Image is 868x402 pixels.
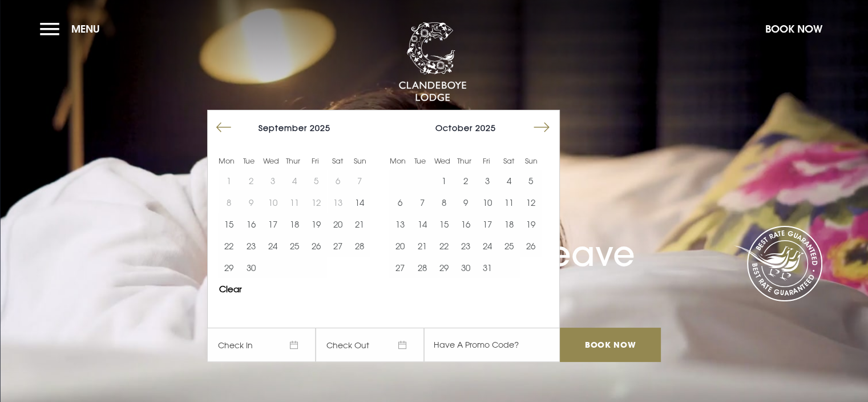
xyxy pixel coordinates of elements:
button: 3 [477,170,498,192]
td: Choose Tuesday, October 14, 2025 as your start date. [411,213,433,235]
td: Choose Saturday, October 11, 2025 as your start date. [498,192,520,213]
button: 2 [455,170,477,192]
td: Choose Saturday, September 27, 2025 as your start date. [327,235,349,257]
button: 13 [389,213,411,235]
button: 12 [520,192,542,213]
td: Choose Wednesday, October 15, 2025 as your start date. [433,213,455,235]
td: Choose Saturday, October 4, 2025 as your start date. [498,170,520,192]
button: 24 [477,235,498,257]
button: Clear [219,285,242,293]
button: 14 [349,192,370,213]
button: 9 [455,192,477,213]
button: 24 [262,235,284,257]
td: Choose Thursday, September 25, 2025 as your start date. [284,235,305,257]
td: Choose Friday, October 3, 2025 as your start date. [477,170,498,192]
span: September [259,123,307,133]
td: Choose Thursday, October 16, 2025 as your start date. [455,213,477,235]
button: 22 [433,235,455,257]
td: Choose Tuesday, October 21, 2025 as your start date. [411,235,433,257]
td: Choose Sunday, October 19, 2025 as your start date. [520,213,542,235]
td: Choose Thursday, October 9, 2025 as your start date. [455,192,477,213]
td: Choose Monday, October 20, 2025 as your start date. [389,235,411,257]
td: Choose Sunday, September 28, 2025 as your start date. [349,235,370,257]
td: Choose Tuesday, October 7, 2025 as your start date. [411,192,433,213]
td: Choose Sunday, October 12, 2025 as your start date. [520,192,542,213]
button: 27 [389,257,411,278]
td: Choose Monday, October 6, 2025 as your start date. [389,192,411,213]
button: 20 [327,213,349,235]
button: 22 [218,235,240,257]
td: Choose Tuesday, September 16, 2025 as your start date. [240,213,261,235]
button: 27 [327,235,349,257]
button: 1 [433,170,455,192]
td: Choose Tuesday, September 30, 2025 as your start date. [240,257,261,278]
button: Book Now [760,17,828,41]
span: Check In [207,328,316,362]
td: Choose Friday, October 31, 2025 as your start date. [477,257,498,278]
td: Choose Tuesday, October 28, 2025 as your start date. [411,257,433,278]
td: Choose Monday, September 29, 2025 as your start date. [218,257,240,278]
button: 7 [411,192,433,213]
td: Choose Friday, October 17, 2025 as your start date. [477,213,498,235]
button: 17 [477,213,498,235]
button: 20 [389,235,411,257]
button: 28 [411,257,433,278]
button: 28 [349,235,370,257]
td: Choose Thursday, September 18, 2025 as your start date. [284,213,305,235]
input: Book Now [560,328,660,362]
button: 30 [455,257,477,278]
button: 29 [218,257,240,278]
button: 15 [433,213,455,235]
button: 17 [262,213,284,235]
td: Choose Monday, September 15, 2025 as your start date. [218,213,240,235]
button: 16 [240,213,261,235]
button: 25 [284,235,305,257]
button: 11 [498,192,520,213]
td: Choose Sunday, September 21, 2025 as your start date. [349,213,370,235]
button: 14 [411,213,433,235]
td: Choose Friday, October 10, 2025 as your start date. [477,192,498,213]
td: Choose Saturday, October 18, 2025 as your start date. [498,213,520,235]
td: Choose Wednesday, October 1, 2025 as your start date. [433,170,455,192]
td: Choose Monday, September 22, 2025 as your start date. [218,235,240,257]
button: 19 [520,213,542,235]
button: 16 [455,213,477,235]
span: 2025 [310,123,330,133]
button: 21 [411,235,433,257]
td: Choose Wednesday, October 29, 2025 as your start date. [433,257,455,278]
td: Choose Friday, October 24, 2025 as your start date. [477,235,498,257]
button: 18 [284,213,305,235]
td: Choose Sunday, September 14, 2025 as your start date. [349,192,370,213]
img: Clandeboye Lodge [398,22,467,102]
button: 8 [433,192,455,213]
td: Choose Wednesday, September 24, 2025 as your start date. [262,235,284,257]
button: 10 [477,192,498,213]
input: Have A Promo Code? [424,328,560,362]
td: Choose Thursday, October 23, 2025 as your start date. [455,235,477,257]
button: 15 [218,213,240,235]
button: 29 [433,257,455,278]
span: Check Out [316,328,424,362]
td: Choose Tuesday, September 23, 2025 as your start date. [240,235,261,257]
button: 26 [305,235,327,257]
td: Choose Thursday, October 30, 2025 as your start date. [455,257,477,278]
button: 31 [477,257,498,278]
button: 4 [498,170,520,192]
td: Choose Wednesday, October 22, 2025 as your start date. [433,235,455,257]
td: Choose Wednesday, October 8, 2025 as your start date. [433,192,455,213]
td: Choose Sunday, October 5, 2025 as your start date. [520,170,542,192]
button: 23 [240,235,261,257]
td: Choose Monday, October 13, 2025 as your start date. [389,213,411,235]
td: Choose Friday, September 26, 2025 as your start date. [305,235,327,257]
td: Choose Thursday, October 2, 2025 as your start date. [455,170,477,192]
td: Choose Monday, October 27, 2025 as your start date. [389,257,411,278]
span: 2025 [475,123,496,133]
button: 5 [520,170,542,192]
td: Choose Sunday, October 26, 2025 as your start date. [520,235,542,257]
td: Choose Wednesday, September 17, 2025 as your start date. [262,213,284,235]
button: Menu [40,17,106,41]
button: 25 [498,235,520,257]
button: 21 [349,213,370,235]
span: October [435,123,473,133]
span: Menu [71,22,100,35]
